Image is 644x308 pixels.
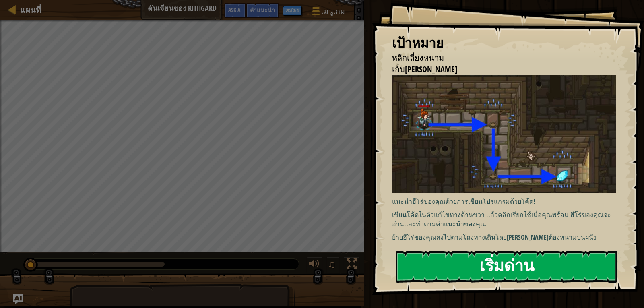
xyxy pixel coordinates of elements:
button: เมนูเกม [306,3,350,22]
button: เริ่มด่าน [396,251,617,283]
span: คำแนะนำ [250,6,275,14]
img: Dungeons of kithgard [392,75,622,193]
button: Ask AI [13,294,23,304]
span: แผนที่ [20,4,41,15]
button: ปรับระดับเสียง [306,257,322,273]
p: แนะนำฮีโร่ของคุณด้วยการเขียนโปรแกรมด้วยโค้ด! [392,197,622,206]
button: สลับเป็นเต็มจอ [344,257,360,273]
li: หลีกเลี่ยงหนาม [382,52,614,64]
div: เป้าหมาย [392,34,616,52]
p: เขียนโค้ดในตัวแก้ไขทางด้านขวา แล้วคลิกเรียกใช้เมื่อคุณพร้อม ฮีโร่ของคุณจะอ่านและทำตามคำแนะนำของคุณ [392,210,622,229]
span: เมนูเกม [321,6,345,17]
span: ♫ [328,258,336,270]
span: หลีกเลี่ยงหนาม [392,52,444,63]
button: Ask AI [224,3,246,18]
a: แผนที่ [16,4,41,15]
button: สมัคร [283,6,302,16]
button: ♫ [326,257,340,273]
p: ย้ายฮีโร่ของคุณลงไปตามโถงทางเดินโดย[PERSON_NAME]ต้องหนามบนผนัง [392,233,622,242]
span: Ask AI [228,6,242,14]
span: เก็บ[PERSON_NAME] [392,64,457,74]
li: เก็บอัญมณี [382,64,614,75]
